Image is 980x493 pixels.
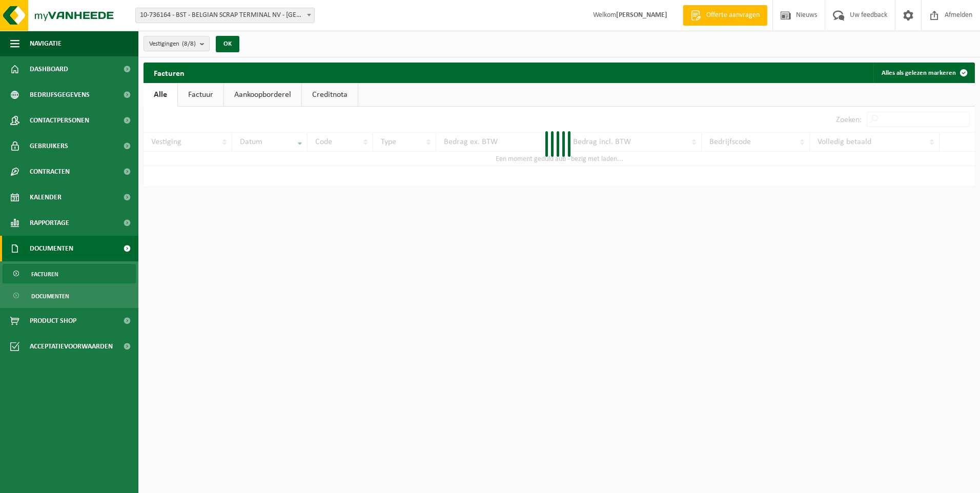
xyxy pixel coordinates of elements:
span: Gebruikers [30,133,68,159]
a: Aankoopborderel [224,83,301,107]
span: Product Shop [30,308,76,334]
a: Facturen [3,264,136,283]
span: 10-736164 - BST - BELGIAN SCRAP TERMINAL NV - KALLO [136,8,314,23]
button: Vestigingen(8/8) [144,36,210,51]
strong: [PERSON_NAME] [616,11,667,19]
span: Contracten [30,159,70,184]
span: 10-736164 - BST - BELGIAN SCRAP TERMINAL NV - KALLO [135,8,315,23]
count: (8/8) [182,40,196,47]
a: Offerte aanvragen [683,5,767,26]
span: Dashboard [30,56,68,82]
span: Vestigingen [149,36,196,52]
span: Documenten [31,286,69,306]
span: Rapportage [30,210,69,236]
a: Alle [144,83,177,107]
h2: Facturen [144,63,195,83]
a: Creditnota [302,83,358,107]
button: Alles als gelezen markeren [873,63,974,83]
button: OK [216,36,239,52]
span: Kalender [30,184,62,210]
span: Documenten [30,236,73,261]
a: Documenten [3,286,136,305]
span: Acceptatievoorwaarden [30,334,113,359]
span: Bedrijfsgegevens [30,82,90,108]
span: Facturen [31,264,58,284]
span: Navigatie [30,31,62,56]
span: Offerte aanvragen [704,10,762,20]
span: Contactpersonen [30,108,89,133]
a: Factuur [178,83,223,107]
